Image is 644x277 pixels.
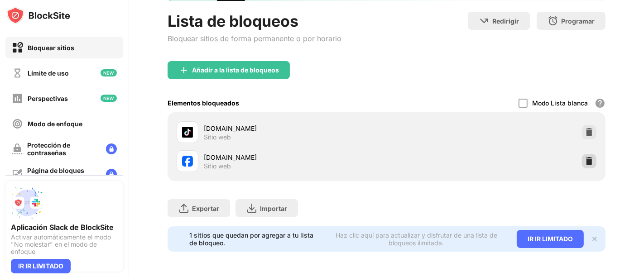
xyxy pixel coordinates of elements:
font: Haz clic aquí para actualizar y disfrutar de una lista de bloqueos ilimitada. [336,231,497,247]
img: customize-block-page-off.svg [12,169,23,180]
img: password-protection-off.svg [12,143,23,154]
font: Página de bloques personalizados [27,167,84,182]
font: Activar automáticamente el modo "No molestar" en el modo de enfoque [11,233,111,255]
font: Protección de contraseñas [27,141,70,157]
font: Bloquear sitios de forma permanente o por horario [168,34,341,43]
font: Elementos bloqueados [168,99,239,107]
font: Modo de enfoque [28,120,82,128]
img: insights-off.svg [12,93,23,104]
img: lock-menu.svg [106,143,117,154]
font: Sitio web [204,133,231,141]
font: Programar [561,17,595,25]
font: Perspectivas [28,95,68,102]
font: Lista de bloqueos [168,12,298,30]
img: new-icon.svg [101,69,117,76]
img: new-icon.svg [101,95,117,102]
font: Redirigir [492,17,519,25]
font: Exportar [192,205,219,212]
font: Aplicación Slack de BlockSite [11,223,114,232]
img: favicons [182,156,193,167]
font: [DOMAIN_NAME] [204,153,257,161]
img: favicons [182,127,193,138]
font: Sitio web [204,162,231,170]
font: Límite de uso [28,69,69,77]
font: 1 sitios que quedan por agregar a tu lista de bloqueo. [189,231,313,247]
font: Importar [260,205,287,212]
font: Bloquear sitios [28,44,74,52]
img: block-on.svg [12,42,23,53]
font: IR IR LIMITADO [18,262,63,270]
img: time-usage-off.svg [12,67,23,79]
font: Añadir a la lista de bloqueos [192,66,279,74]
font: Modo Lista blanca [532,99,588,107]
img: focus-off.svg [12,118,23,129]
img: logo-blocksite.svg [6,6,70,24]
img: lock-menu.svg [106,169,117,180]
font: IR IR LIMITADO [528,235,573,243]
img: push-slack.svg [11,186,43,219]
img: x-button.svg [591,235,598,243]
font: [DOMAIN_NAME] [204,124,257,132]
